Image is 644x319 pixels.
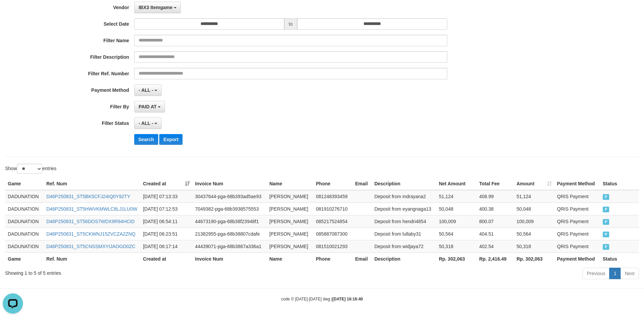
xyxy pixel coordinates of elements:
th: Created at: activate to sort column ascending [140,178,192,190]
span: PAID [603,244,610,250]
button: Open LiveChat chat widget [3,3,23,23]
td: Deposit from widjaya72 [372,240,436,252]
td: [DATE] 06:23:51 [140,228,192,240]
th: Game [5,252,44,265]
th: Name [267,178,313,190]
a: D46P250831_ST5BK5CFJ24IQ0Y92TY [46,194,130,199]
select: Showentries [17,164,42,174]
th: Invoice Num [192,178,267,190]
td: [PERSON_NAME] [267,203,313,215]
td: QRIS Payment [554,203,600,215]
div: Showing 1 to 5 of 5 entries [5,267,263,276]
label: Show entries [5,164,56,174]
td: DADUNATION [5,240,44,252]
a: D46P250831_ST56DOS7WDX9R94HCID [46,219,135,224]
td: [PERSON_NAME] [267,240,313,252]
td: 50,048 [514,203,554,215]
td: 50,564 [436,228,476,240]
button: Search [134,134,158,145]
th: Payment Method [554,252,600,265]
td: QRIS Payment [554,190,600,203]
th: Rp. 302,063 [514,252,554,265]
td: QRIS Payment [554,240,600,252]
td: Deposit from eyangnaga13 [372,203,436,215]
td: 50,318 [436,240,476,252]
td: [DATE] 07:13:33 [140,190,192,203]
th: Rp. 302,063 [436,252,476,265]
td: 30437644-pga-68b393ad5ae93 [192,190,267,203]
td: 50,564 [514,228,554,240]
button: Export [159,134,182,145]
th: Status [600,252,639,265]
td: [PERSON_NAME] [267,190,313,203]
td: 404.51 [476,228,514,240]
th: Rp. 2,416.49 [476,252,514,265]
th: Invoice Num [192,252,267,265]
button: - ALL - [134,117,162,129]
span: PAID [603,194,610,200]
td: 800.07 [476,215,514,228]
button: IBX3 Itemgame [134,2,181,13]
button: PAID AT [134,101,165,112]
td: 100,009 [514,215,554,228]
th: Description [372,252,436,265]
td: [DATE] 06:17:14 [140,240,192,252]
td: 21382955-pga-68b38807cdafe [192,228,267,240]
span: to [284,18,297,30]
th: Ref. Num [44,178,140,190]
a: Next [620,268,639,279]
td: DADUNATION [5,215,44,228]
td: 085217524854 [313,215,353,228]
td: Deposit from hendri4854 [372,215,436,228]
td: [PERSON_NAME] [267,228,313,240]
th: Name [267,252,313,265]
span: PAID [603,232,610,237]
span: - ALL - [139,121,153,126]
td: 7049382-pga-68b3938575553 [192,203,267,215]
th: Email [352,252,372,265]
th: Amount: activate to sort column ascending [514,178,554,190]
td: 44439071-pga-68b3867a336a1 [192,240,267,252]
th: Description [372,178,436,190]
td: 50,318 [514,240,554,252]
th: Payment Method [554,178,600,190]
td: 081910276710 [313,203,353,215]
a: D46P250831_ST5CKWNJ15ZVCZA2ZNQ [46,231,136,237]
th: Status [600,178,639,190]
td: [PERSON_NAME] [267,215,313,228]
td: DADUNATION [5,228,44,240]
th: Total Fee [476,178,514,190]
td: 085887087300 [313,228,353,240]
th: Phone [313,252,353,265]
span: IBX3 Itemgame [139,5,172,10]
th: Game [5,178,44,190]
td: DADUNATION [5,203,44,215]
td: QRIS Payment [554,215,600,228]
th: Net Amount [436,178,476,190]
td: Deposit from indrayana2 [372,190,436,203]
td: Deposit from lullaby31 [372,228,436,240]
button: - ALL - [134,84,162,96]
th: Created at [140,252,192,265]
td: 51,124 [436,190,476,203]
td: 50,048 [436,203,476,215]
td: [DATE] 07:12:53 [140,203,192,215]
span: PAID AT [139,104,157,109]
td: 402.54 [476,240,514,252]
span: PAID [603,219,610,225]
span: - ALL - [139,87,153,93]
td: DADUNATION [5,190,44,203]
td: 400.38 [476,203,514,215]
td: QRIS Payment [554,228,600,240]
strong: [DATE] 16:16:40 [332,297,363,301]
a: D46P250831_ST5HWVKMWLC8LJ1LU0W [46,206,137,212]
td: 081248393459 [313,190,353,203]
th: Email [352,178,372,190]
a: D46P250831_ST5CNSSMXYIJAOGO0ZC [46,244,136,249]
td: [DATE] 06:54:11 [140,215,192,228]
td: 081510021293 [313,240,353,252]
td: 100,009 [436,215,476,228]
td: 408.99 [476,190,514,203]
span: PAID [603,207,610,212]
a: Previous [582,268,610,279]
